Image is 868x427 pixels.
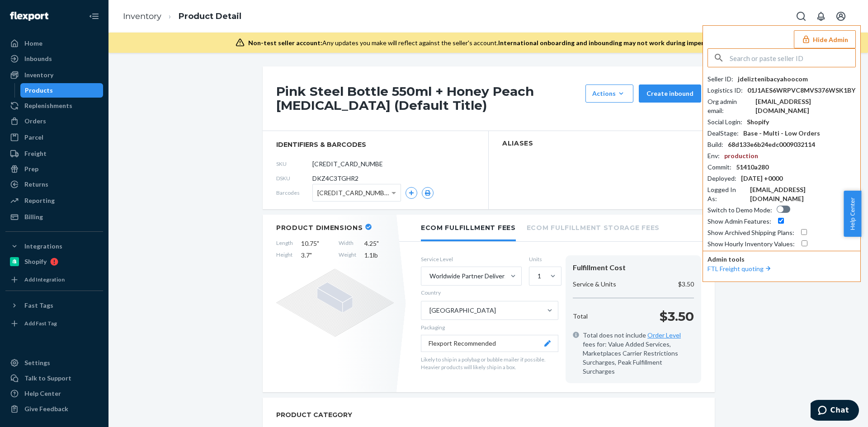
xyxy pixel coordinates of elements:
span: 3.7 [301,251,330,260]
div: Shopify [747,117,769,127]
span: " [317,239,319,247]
button: Give Feedback [5,402,103,416]
p: Service & Units [573,280,616,289]
span: " [377,239,379,247]
label: Units [529,255,558,263]
input: Worldwide Partner Delivered Duty Paid [429,272,429,281]
div: Logistics ID : [708,86,743,95]
div: DealStage : [708,129,739,138]
div: Worldwide Partner Delivered Duty Paid [429,272,509,281]
label: Service Level [421,255,522,263]
a: Inventory [123,11,161,21]
button: Open account menu [832,7,850,25]
a: Add Fast Tag [5,316,103,331]
div: [EMAIL_ADDRESS][DOMAIN_NAME] [750,185,856,203]
div: Billing [24,212,43,221]
a: Reporting [5,193,103,208]
span: Barcodes [276,189,312,197]
input: 1 [537,272,538,281]
h2: Product Dimensions [276,224,363,232]
div: Deployed : [708,174,736,183]
a: Freight [5,146,103,161]
p: Admin tools [708,255,856,264]
span: Non-test seller account: [248,39,322,47]
a: Product Detail [179,11,241,21]
a: Orders [5,114,103,128]
div: Give Feedback [24,404,68,413]
div: Parcel [24,133,43,142]
div: Show Admin Features : [708,217,771,226]
div: 01J1AES6WRPVC8MVS376WSK1BY [747,86,855,95]
div: Fast Tags [24,301,53,310]
a: Replenishments [5,99,103,113]
a: Billing [5,210,103,224]
div: Env : [708,151,720,160]
div: Products [25,86,53,95]
div: [DATE] +0000 [741,174,783,183]
div: Org admin email : [708,97,751,115]
div: Settings [24,358,50,367]
span: [CREDIT_CARD_NUMBER] (UPC) [317,185,392,201]
a: Parcel [5,130,103,145]
iframe: Opens a widget where you can chat to one of our agents [811,400,859,422]
button: Open notifications [812,7,830,25]
div: Actions [592,89,627,98]
div: [EMAIL_ADDRESS][DOMAIN_NAME] [755,97,856,115]
a: Inbounds [5,52,103,66]
div: Build : [708,140,723,149]
button: Fast Tags [5,298,103,313]
div: Logged In As : [708,185,745,203]
p: Likely to ship in a polybag or bubble mailer if possible. Heavier products will likely ship in a ... [421,356,558,371]
div: Inbounds [24,54,52,63]
div: Seller ID : [708,75,733,84]
span: Total does not include fees for: Value Added Services, Marketplaces Carrier Restrictions Surcharg... [583,331,694,376]
div: Returns [24,180,48,189]
span: DSKU [276,174,312,182]
div: Country [421,288,441,297]
div: Reporting [24,196,55,205]
span: 4.25 [364,239,394,248]
div: Add Fast Tag [24,319,57,327]
div: jdeliztenibacyahoocom [738,75,808,84]
span: 1.1 lb [364,251,394,260]
div: Show Hourly Inventory Values : [708,239,795,249]
a: Order Level [647,331,681,339]
div: Home [24,39,42,48]
button: Help Center [844,191,861,237]
span: SKU [276,160,312,168]
span: Length [276,239,293,248]
div: Social Login : [708,117,742,127]
div: Fulfillment Cost [573,263,694,273]
div: Integrations [24,242,62,251]
div: 51410a280 [736,163,769,172]
div: Inventory [24,70,53,80]
a: Prep [5,162,103,176]
input: Country[GEOGRAPHIC_DATA] [429,306,429,315]
p: Packaging [421,324,558,331]
h2: Aliases [502,140,701,147]
input: Search or paste seller ID [730,49,855,67]
button: Open Search Box [792,7,810,25]
div: Orders [24,117,46,126]
span: Height [276,251,293,260]
div: 68d133e6b24edc0009032114 [728,140,815,149]
li: Ecom Fulfillment Fees [421,215,516,241]
div: [GEOGRAPHIC_DATA] [429,306,496,315]
div: Prep [24,164,38,174]
ol: breadcrumbs [116,3,249,30]
a: Shopify [5,254,103,269]
div: Switch to Demo Mode : [708,206,772,215]
span: International onboarding and inbounding may not work during impersonation. [498,39,732,47]
button: Integrations [5,239,103,253]
div: Shopify [24,257,47,266]
span: 10.75 [301,239,330,248]
span: DKZ4C3TGHR2 [312,174,359,183]
p: $3.50 [678,280,694,289]
button: Close Navigation [85,7,103,25]
div: Help Center [24,389,61,398]
span: Width [339,239,356,248]
div: 1 [538,272,541,281]
button: Actions [585,84,633,103]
